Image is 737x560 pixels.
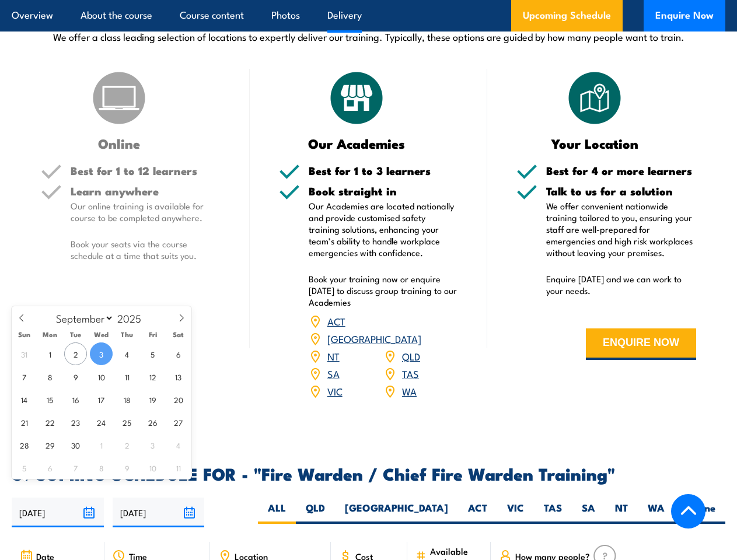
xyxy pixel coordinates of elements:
span: September 9, 2025 [64,365,87,388]
input: From date [12,498,104,527]
span: October 5, 2025 [13,456,36,479]
label: TAS [534,501,572,524]
p: We offer a class leading selection of locations to expertly deliver our training. Typically, thes... [12,30,725,43]
label: [GEOGRAPHIC_DATA] [335,501,458,524]
h5: Best for 1 to 12 learners [71,165,221,176]
span: October 4, 2025 [167,433,190,456]
h3: Online [41,136,197,150]
p: Our Academies are located nationally and provide customised safety training solutions, enhancing ... [309,200,459,258]
span: Wed [89,331,114,338]
span: September 11, 2025 [116,365,138,388]
span: September 2, 2025 [64,342,87,365]
span: October 9, 2025 [116,456,138,479]
span: September 15, 2025 [39,388,61,411]
a: WA [402,384,417,398]
h5: Best for 1 to 3 learners [309,165,459,176]
button: ENQUIRE NOW [586,328,696,360]
span: September 25, 2025 [116,411,138,433]
span: October 6, 2025 [39,456,61,479]
span: October 8, 2025 [90,456,113,479]
span: October 2, 2025 [116,433,138,456]
span: September 27, 2025 [167,411,190,433]
h3: Our Academies [279,136,435,150]
span: September 12, 2025 [141,365,164,388]
span: Sat [166,331,191,338]
span: September 13, 2025 [167,365,190,388]
h2: UPCOMING SCHEDULE FOR - "Fire Warden / Chief Fire Warden Training" [12,466,725,481]
label: ALL [258,501,296,524]
h3: Your Location [516,136,673,150]
span: October 11, 2025 [167,456,190,479]
select: Month [51,310,114,325]
a: ACT [327,314,345,328]
span: October 1, 2025 [90,433,113,456]
label: VIC [497,501,534,524]
span: Mon [37,331,63,338]
span: October 3, 2025 [141,433,164,456]
a: [GEOGRAPHIC_DATA] [327,331,421,345]
span: September 18, 2025 [116,388,138,411]
a: QLD [402,349,420,363]
span: Fri [140,331,166,338]
input: To date [113,498,205,527]
p: Enquire [DATE] and we can work to your needs. [546,273,696,296]
span: September 30, 2025 [64,433,87,456]
span: Tue [63,331,89,338]
label: WA [638,501,675,524]
span: September 22, 2025 [39,411,61,433]
span: October 7, 2025 [64,456,87,479]
span: October 10, 2025 [141,456,164,479]
span: September 21, 2025 [13,411,36,433]
label: NT [605,501,638,524]
span: Thu [114,331,140,338]
p: Book your seats via the course schedule at a time that suits you. [71,238,221,261]
span: September 14, 2025 [13,388,36,411]
a: VIC [327,384,343,398]
label: QLD [296,501,335,524]
span: August 31, 2025 [13,342,36,365]
p: We offer convenient nationwide training tailored to you, ensuring your staff are well-prepared fo... [546,200,696,258]
span: September 8, 2025 [39,365,61,388]
span: September 1, 2025 [39,342,61,365]
span: September 29, 2025 [39,433,61,456]
span: September 28, 2025 [13,433,36,456]
span: September 7, 2025 [13,365,36,388]
span: September 20, 2025 [167,388,190,411]
p: Our online training is available for course to be completed anywhere. [71,200,221,223]
span: September 3, 2025 [90,342,113,365]
span: September 26, 2025 [141,411,164,433]
span: September 24, 2025 [90,411,113,433]
span: September 23, 2025 [64,411,87,433]
label: SA [572,501,605,524]
span: September 16, 2025 [64,388,87,411]
input: Year [114,311,152,325]
span: September 6, 2025 [167,342,190,365]
h5: Best for 4 or more learners [546,165,696,176]
span: Sun [12,331,37,338]
span: September 10, 2025 [90,365,113,388]
label: ACT [458,501,497,524]
a: SA [327,366,340,380]
span: September 4, 2025 [116,342,138,365]
span: September 17, 2025 [90,388,113,411]
h5: Learn anywhere [71,185,221,197]
h5: Book straight in [309,185,459,197]
span: September 5, 2025 [141,342,164,365]
span: September 19, 2025 [141,388,164,411]
p: Book your training now or enquire [DATE] to discuss group training to our Academies [309,273,459,308]
a: TAS [402,366,419,380]
h5: Talk to us for a solution [546,185,696,197]
a: NT [327,349,340,363]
